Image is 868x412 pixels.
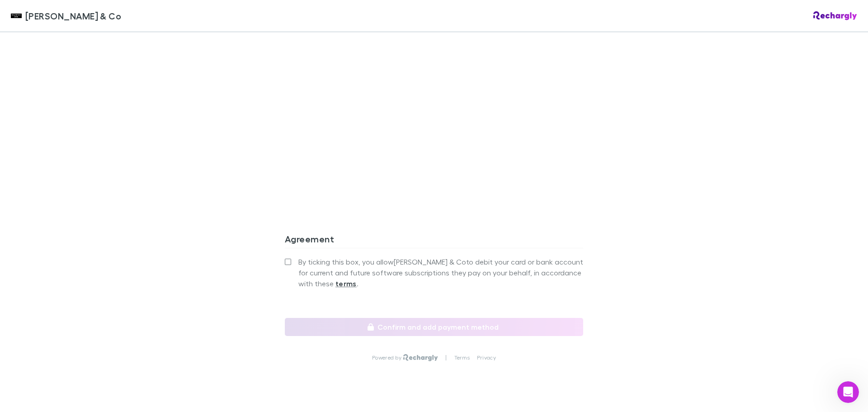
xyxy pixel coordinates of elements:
button: Confirm and add payment method [285,318,583,336]
iframe: Intercom live chat [837,381,859,403]
p: | [445,354,447,361]
span: By ticking this box, you allow [PERSON_NAME] & Co to debit your card or bank account for current ... [298,256,583,289]
a: Terms [454,354,470,361]
img: Shaddock & Co's Logo [11,10,22,21]
p: Powered by [372,354,403,361]
img: Rechargly Logo [813,11,857,20]
span: [PERSON_NAME] & Co [25,9,121,23]
img: Rechargly Logo [403,354,438,361]
a: Privacy [477,354,496,361]
h3: Agreement [285,233,583,248]
strong: terms [335,279,357,288]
